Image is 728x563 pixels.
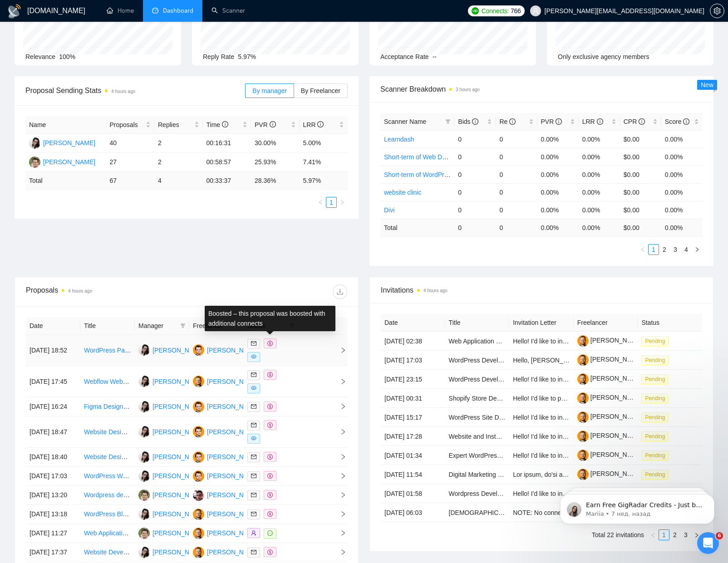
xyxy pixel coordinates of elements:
td: Total [380,219,454,236]
span: PVR [541,118,562,125]
div: [PERSON_NAME] [152,377,205,387]
img: c1MFplIIhqIElmyFUBZ8BXEpI9f51hj4QxSyXq_Q7hwkd0ckEycJ6y3Swt0JtKMXL2 [577,411,589,423]
th: Freelancer [574,314,638,332]
td: $0.00 [620,201,661,219]
a: WordPress Site Development & Migration Expert Needed [449,414,610,421]
span: LRR [303,121,324,128]
button: right [337,197,348,208]
img: SG [193,451,204,463]
a: MF[PERSON_NAME] [138,491,205,498]
img: PK [138,547,150,558]
span: right [339,200,345,205]
span: filter [178,319,187,333]
span: mail [251,372,256,377]
li: 3 [670,244,681,255]
span: info-circle [509,118,516,125]
li: Next Page [691,529,702,540]
span: By manager [252,87,286,94]
a: Wordpress Developer [449,490,510,497]
th: Title [445,314,510,332]
td: 5.00% [300,134,348,153]
span: filter [445,119,451,124]
a: PK[PERSON_NAME] [138,428,205,435]
time: 4 hours ago [423,288,448,293]
a: Pending [641,356,672,363]
td: Web Application Enhancements and Fixes [445,332,510,351]
span: Time [207,121,228,128]
span: download [333,288,347,295]
span: -- [433,53,437,60]
span: filter [443,115,453,128]
a: [PERSON_NAME] [577,451,643,458]
td: 0.00 % [661,219,703,236]
th: Name [25,116,106,134]
td: 0.00% [537,183,579,201]
img: AC [193,528,204,539]
span: right [333,347,346,353]
img: logo [7,4,22,19]
div: Proposals [26,284,187,299]
div: [PERSON_NAME] [207,547,259,557]
a: 1 [649,245,659,255]
a: [PERSON_NAME] [577,356,643,363]
a: PK[PERSON_NAME] [138,346,205,353]
a: SG[PERSON_NAME] [193,346,259,353]
span: mail [251,492,256,498]
span: 100% [59,53,75,60]
p: Message from Mariia, sent 7 нед. назад [39,35,157,43]
a: 4 [681,245,691,255]
div: [PERSON_NAME] [152,345,205,355]
span: Earn Free GigRadar Credits - Just by Sharing Your Story! 💬 Want more credits for sending proposal... [39,26,157,250]
img: SG [193,401,204,412]
td: 40 [106,134,155,153]
td: 0 [496,166,537,183]
a: Web Application Enhancements and Fixes [449,338,568,345]
img: MF [29,157,40,168]
a: AC[PERSON_NAME] [193,529,259,536]
td: 0 [496,148,537,166]
iframe: Intercom live chat [697,532,719,554]
a: WordPress Developer (Webpage Creation & Maintenance) [449,357,614,364]
td: 7.41% [300,153,348,172]
a: Pending [641,432,672,440]
img: c1MFplIIhqIElmyFUBZ8BXEpI9f51hj4QxSyXq_Q7hwkd0ckEycJ6y3Swt0JtKMXL2 [577,469,589,480]
li: 2 [659,244,670,255]
span: info-circle [270,121,276,127]
span: Re [499,118,516,125]
img: PK [138,426,150,437]
span: mail [251,473,256,479]
a: Website Designer for Industrial Companies [84,428,205,436]
a: PK[PERSON_NAME] [138,472,205,479]
td: 0.00% [661,130,703,148]
span: Pending [641,470,669,480]
a: WordPress Developer/Designer for Chauffeur Service Website [449,376,625,383]
div: [PERSON_NAME] [152,452,205,462]
a: [PERSON_NAME] [577,375,643,382]
img: SG [193,426,204,437]
img: PK [138,344,150,356]
span: LRR [582,118,603,125]
a: SG[PERSON_NAME] [193,428,259,435]
span: mail [251,454,256,460]
time: 4 hours ago [111,89,135,94]
td: [DATE] 02:38 [381,332,445,351]
td: 0 [454,148,496,166]
span: info-circle [597,118,603,125]
td: $0.00 [620,148,661,166]
td: 67 [106,172,155,190]
div: [PERSON_NAME] [152,490,205,500]
td: $0.00 [620,130,661,148]
a: Pending [641,375,672,382]
a: Short-term of WordPress Americas [384,171,482,178]
a: Pending [641,470,672,478]
iframe: Intercom notifications сообщение [546,475,728,539]
div: [PERSON_NAME] [207,427,259,437]
img: PK [138,401,150,412]
span: Scanner Breakdown [380,83,703,95]
a: Pending [641,394,672,401]
a: [PERSON_NAME] [577,470,643,477]
div: [PERSON_NAME] [207,377,259,387]
th: Proposals [106,116,155,134]
a: setting [710,7,724,15]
